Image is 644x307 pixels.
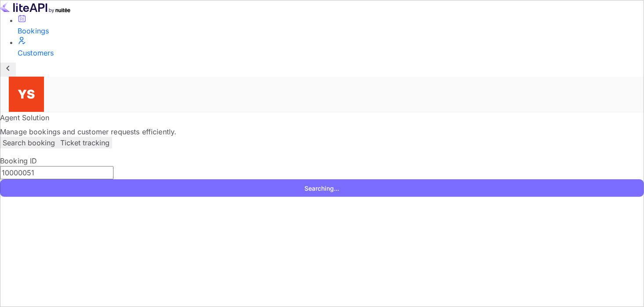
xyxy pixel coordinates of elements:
div: Bookings [18,26,644,36]
a: Bookings [18,14,644,36]
p: Ticket tracking [60,137,110,148]
p: Search booking [3,137,55,148]
img: Yandex Support [9,77,44,112]
div: Customers [18,48,644,58]
a: Customers [18,36,644,58]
